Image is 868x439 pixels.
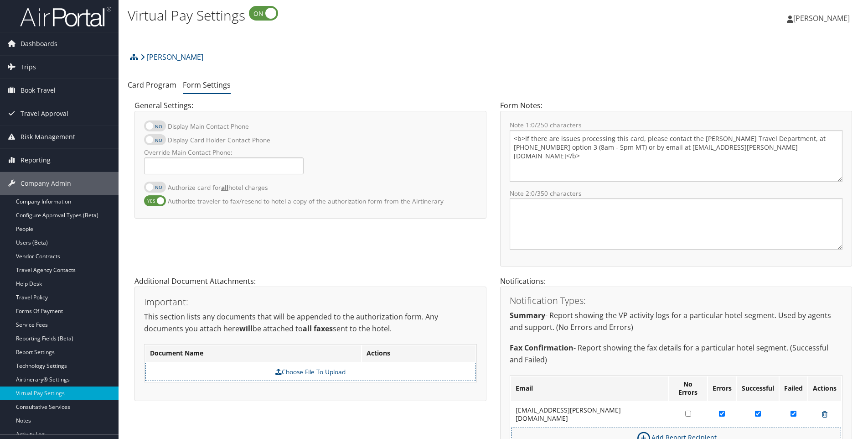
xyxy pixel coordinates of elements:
[183,80,231,90] a: Form Settings
[511,402,668,427] td: [EMAIL_ADDRESS][PERSON_NAME][DOMAIN_NAME]
[708,376,736,401] th: Errors
[787,5,859,32] a: [PERSON_NAME]
[21,125,75,148] span: Risk Management
[510,342,842,366] p: - Report showing the fax details for a particular hotel segment. (Successful and Failed)
[144,148,304,157] label: Override Main Contact Phone:
[531,189,535,198] span: 0
[362,345,475,362] th: Actions
[493,100,859,276] div: Form Notes:
[221,183,228,192] strong: all
[150,367,470,376] label: Choose File To Upload
[168,131,270,148] label: Display Card Holder Contact Phone
[21,149,51,172] span: Reporting
[510,310,545,320] strong: Summary
[144,298,477,307] h3: Important:
[21,32,57,55] span: Dashboards
[793,13,850,23] span: [PERSON_NAME]
[737,376,779,401] th: Successful
[128,276,493,410] div: Additional Document Attachments:
[511,376,668,401] th: Email
[144,311,477,334] p: This section lists any documents that will be appended to the authorization form. Any documents y...
[239,324,253,334] strong: will
[669,376,707,401] th: No Errors
[780,376,807,401] th: Failed
[140,48,203,66] a: [PERSON_NAME]
[168,118,249,135] label: Display Main Contact Phone
[145,345,361,362] th: Document Name
[510,120,842,130] label: Note 1: /250 characters
[531,120,535,129] span: 0
[128,80,176,90] a: Card Program
[21,79,56,102] span: Book Travel
[21,56,36,78] span: Trips
[510,189,842,198] label: Note 2: /350 characters
[510,130,842,182] textarea: <b>If there are issues processing this card, please contact the [PERSON_NAME] Travel Department, ...
[21,102,68,125] span: Travel Approval
[168,179,268,196] label: Authorize card for hotel charges
[303,324,333,334] strong: all faxes
[128,100,493,227] div: General Settings:
[128,6,615,25] h1: Virtual Pay Settings
[21,172,71,195] span: Company Admin
[510,343,573,353] strong: Fax Confirmation
[168,193,444,209] label: Authorize traveler to fax/resend to hotel a copy of the authorization form from the Airtinerary
[510,310,842,333] p: - Report showing the VP activity logs for a particular hotel segment. Used by agents and support....
[20,6,111,27] img: airportal-logo.png
[808,376,841,401] th: Actions
[510,296,842,305] h3: Notification Types:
